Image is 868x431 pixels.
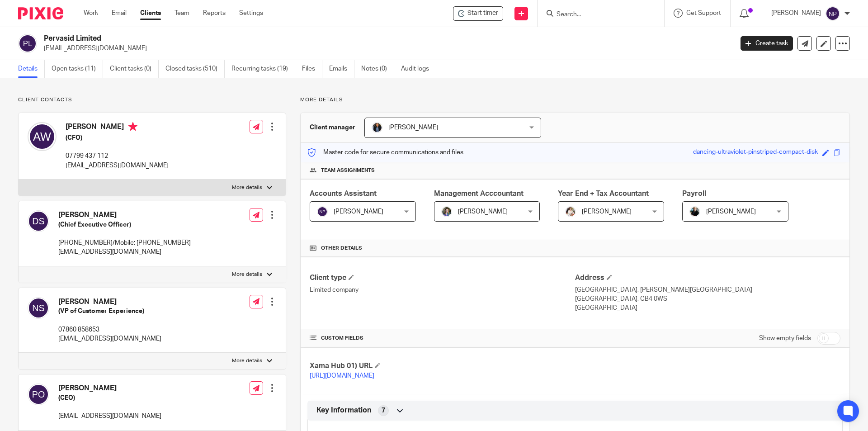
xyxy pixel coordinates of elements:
[44,44,727,53] p: [EMAIL_ADDRESS][DOMAIN_NAME]
[575,294,840,303] p: [GEOGRAPHIC_DATA], CB4 0WS
[66,133,169,142] h5: (CFO)
[58,210,191,220] h4: [PERSON_NAME]
[52,60,103,78] a: Open tasks (11)
[66,152,169,161] p: 07799 437 112
[58,220,191,229] h5: (Chief Executive Officer)
[110,60,159,78] a: Client tasks (0)
[682,190,706,197] span: Payroll
[382,406,385,415] span: 7
[58,334,161,343] p: [EMAIL_ADDRESS][DOMAIN_NAME]
[58,247,191,256] p: [EMAIL_ADDRESS][DOMAIN_NAME]
[441,206,452,217] img: 1530183611242%20(1).jpg
[310,373,374,379] a: [URL][DOMAIN_NAME]
[18,96,286,104] p: Client contacts
[307,148,463,157] p: Master code for secure communications and files
[434,190,524,197] span: Management Acccountant
[66,122,169,133] h4: [PERSON_NAME]
[771,9,821,18] p: [PERSON_NAME]
[575,273,840,283] h4: Address
[112,9,127,18] a: Email
[300,96,850,104] p: More details
[28,384,49,405] img: svg%3E
[316,406,371,415] span: Key Information
[575,303,840,313] p: [GEOGRAPHIC_DATA]
[18,60,45,78] a: Details
[741,36,793,51] a: Create task
[165,60,225,78] a: Closed tasks (510)
[689,206,700,217] img: nicky-partington.jpg
[128,122,137,131] i: Primary
[826,6,840,21] img: svg%3E
[58,297,161,307] h4: [PERSON_NAME]
[239,9,263,18] a: Settings
[18,7,63,19] img: Pixie
[28,297,49,319] img: svg%3E
[453,6,503,21] div: Pervasid Limited
[58,412,161,421] p: [EMAIL_ADDRESS][DOMAIN_NAME]
[28,210,49,232] img: svg%3E
[310,190,377,197] span: Accounts Assistant
[58,384,161,393] h4: [PERSON_NAME]
[329,60,354,78] a: Emails
[66,161,169,170] p: [EMAIL_ADDRESS][DOMAIN_NAME]
[18,34,37,53] img: svg%3E
[58,393,161,403] h5: (CEO)
[84,9,98,18] a: Work
[693,147,818,158] div: dancing-ultraviolet-pinstriped-compact-disk
[203,9,226,18] a: Reports
[140,9,161,18] a: Clients
[231,60,295,78] a: Recurring tasks (19)
[58,325,161,334] p: 07860 858653
[706,208,756,215] span: [PERSON_NAME]
[317,206,328,217] img: svg%3E
[175,9,189,18] a: Team
[759,334,811,343] label: Show empty fields
[321,245,362,252] span: Other details
[232,271,262,278] p: More details
[334,208,383,215] span: [PERSON_NAME]
[467,9,498,18] span: Start timer
[58,307,161,316] h5: (VP of Customer Experience)
[310,273,575,283] h4: Client type
[310,361,575,371] h4: Xama Hub 01) URL
[58,238,191,247] p: [PHONE_NUMBER]/Mobile: [PHONE_NUMBER]
[302,60,322,78] a: Files
[372,122,382,133] img: martin-hickman.jpg
[556,11,637,19] input: Search
[361,60,394,78] a: Notes (0)
[310,335,575,342] h4: CUSTOM FIELDS
[458,208,508,215] span: [PERSON_NAME]
[28,122,57,151] img: svg%3E
[686,10,721,16] span: Get Support
[310,123,355,132] h3: Client manager
[321,167,375,174] span: Team assignments
[232,184,262,191] p: More details
[558,190,649,197] span: Year End + Tax Accountant
[310,285,575,294] p: Limited company
[401,60,436,78] a: Audit logs
[565,206,576,217] img: Kayleigh%20Henson.jpeg
[575,285,840,294] p: [GEOGRAPHIC_DATA], [PERSON_NAME][GEOGRAPHIC_DATA]
[582,208,632,215] span: [PERSON_NAME]
[44,34,590,43] h2: Pervasid Limited
[388,124,438,131] span: [PERSON_NAME]
[232,357,262,365] p: More details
